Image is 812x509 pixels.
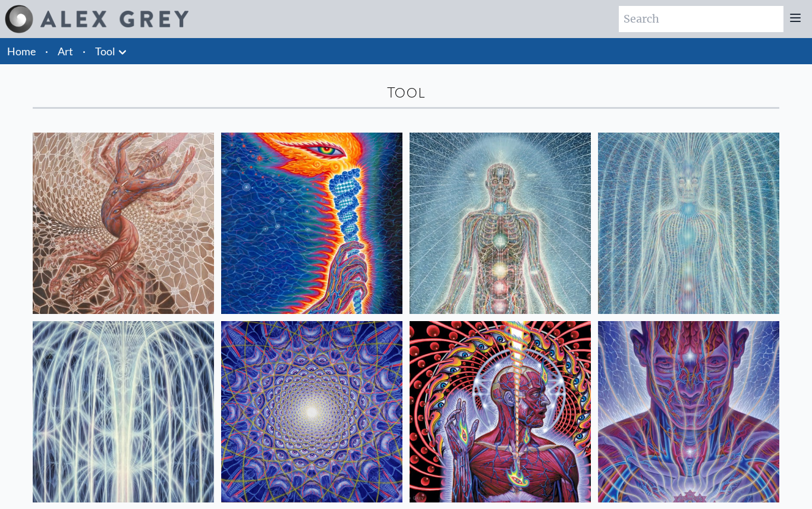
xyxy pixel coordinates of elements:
a: Home [7,45,36,58]
a: Tool [95,43,115,59]
a: Art [58,43,73,59]
li: · [78,38,90,64]
img: Mystic Eye, 2018, Alex Grey [598,321,779,502]
div: Tool [33,83,779,102]
li: · [40,38,53,64]
input: Search [619,6,783,32]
